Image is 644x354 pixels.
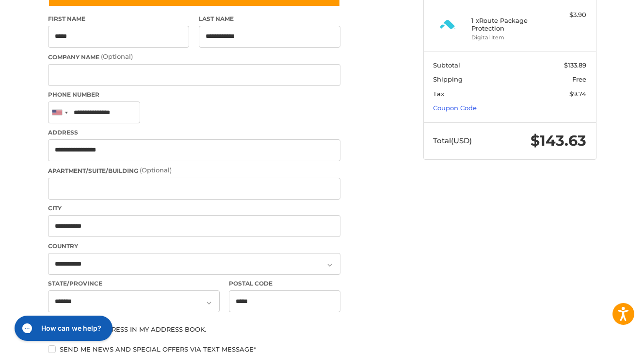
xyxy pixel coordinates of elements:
label: Company Name [48,52,340,62]
span: Shipping [433,75,463,83]
label: First Name [48,15,190,23]
label: Apartment/Suite/Building [48,166,340,175]
span: $9.74 [569,90,586,98]
label: Save this address in my address book. [48,325,340,333]
a: Coupon Code [433,104,477,112]
label: City [48,204,340,213]
label: Country [48,242,340,251]
h4: 1 x Route Package Protection [471,17,546,33]
label: Send me news and special offers via text message* [48,345,340,353]
div: $3.90 [548,10,586,20]
label: Phone Number [48,90,340,99]
span: Tax [433,90,444,98]
span: $143.63 [531,132,586,150]
span: Subtotal [433,61,460,69]
label: Postal Code [229,279,340,288]
label: Address [48,128,340,137]
span: $133.89 [564,61,586,69]
iframe: Gorgias live chat messenger [10,312,115,344]
small: (Optional) [140,166,172,174]
span: Total (USD) [433,136,472,145]
div: United States: +1 [48,102,71,123]
label: State/Province [48,279,220,288]
small: (Optional) [101,52,133,60]
li: Digital Item [471,34,546,42]
label: Last Name [199,15,340,23]
span: Free [572,75,586,83]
